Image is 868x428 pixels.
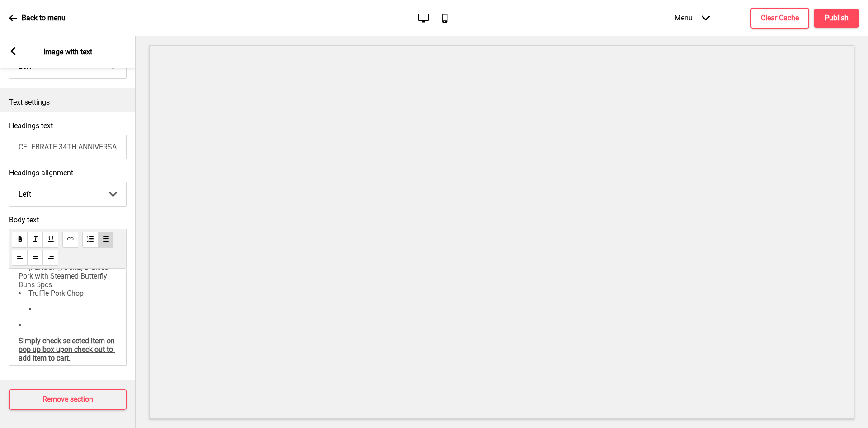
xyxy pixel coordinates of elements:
[62,232,78,248] button: link
[9,6,66,30] a: Back to menu
[9,389,127,410] button: Remove section
[27,232,43,248] button: italic
[665,5,719,31] div: Menu
[19,337,117,362] span: Simply check selected item on pop up box upon check out to add item to cart.
[42,250,58,266] button: alignRight
[9,121,53,130] label: Headings text
[9,216,127,224] span: Body text
[28,289,84,298] span: Truffle Pork Chop
[9,97,127,107] p: Text settings
[9,168,127,177] label: Headings alignment
[98,232,113,248] button: unorderedList
[42,232,58,248] button: underline
[12,250,28,266] button: alignLeft
[825,13,849,23] h4: Publish
[27,250,43,266] button: alignCenter
[12,232,28,248] button: bold
[19,263,110,289] span: [PERSON_NAME] Braised Pork with Steamed Butterfly Buns 5pcs
[814,9,859,28] button: Publish
[22,13,66,23] p: Back to menu
[761,13,799,23] h4: Clear Cache
[82,232,98,248] button: orderedList
[750,8,809,29] button: Clear Cache
[43,47,92,57] p: Image with text
[42,394,93,404] h4: Remove section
